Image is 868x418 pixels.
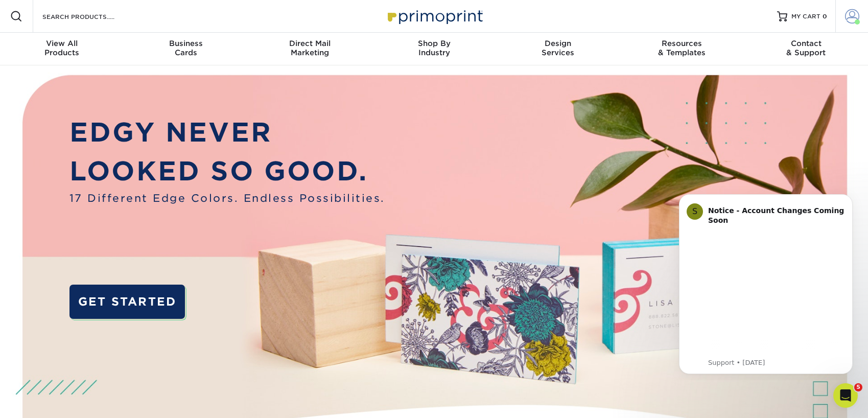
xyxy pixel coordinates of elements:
[620,39,744,48] span: Resources
[791,12,820,21] span: MY CART
[854,383,862,391] span: 5
[744,33,868,65] a: Contact& Support
[124,39,248,57] div: Cards
[124,39,248,48] span: Business
[383,5,485,27] img: Primoprint
[69,191,385,206] span: 17 Different Edge Colors. Endless Possibilities.
[372,33,496,65] a: Shop ByIndustry
[248,33,372,65] a: Direct MailMarketing
[372,39,496,48] span: Shop By
[69,285,185,319] a: GET STARTED
[833,383,858,408] iframe: Intercom live chat
[248,39,372,48] span: Direct Mail
[69,152,385,191] p: LOOKED SO GOOD.
[744,39,868,57] div: & Support
[496,39,620,48] span: Design
[664,185,868,380] iframe: Intercom notifications message
[69,113,385,152] p: EDGY NEVER
[823,13,827,20] span: 0
[744,39,868,48] span: Contact
[620,39,744,57] div: & Templates
[496,33,620,65] a: DesignServices
[496,39,620,57] div: Services
[248,39,372,57] div: Marketing
[620,33,744,65] a: Resources& Templates
[124,33,248,65] a: BusinessCards
[372,39,496,57] div: Industry
[41,10,141,22] input: SEARCH PRODUCTS.....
